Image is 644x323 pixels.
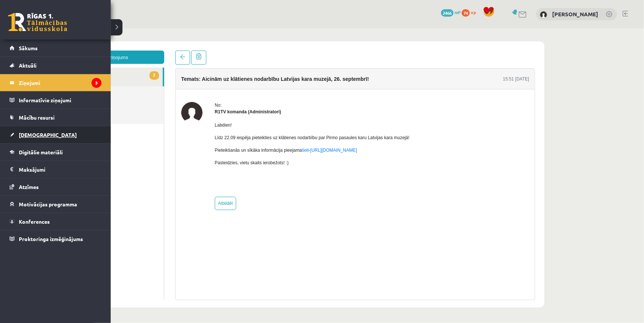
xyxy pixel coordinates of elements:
p: Pasteidzies, vietu skaits ierobežots! :) [185,131,380,138]
a: Proktoringa izmēģinājums [10,230,101,247]
a: Dzēstie [22,77,134,96]
a: šeit [272,119,279,124]
a: Atbildēt [185,168,207,182]
a: 2466 mP [441,9,461,15]
legend: Informatīvie ziņojumi [19,92,101,109]
a: Maksājumi [10,161,101,178]
a: Mācību resursi [10,109,101,126]
legend: Ziņojumi [19,74,101,91]
span: [DEMOGRAPHIC_DATA] [19,131,77,138]
p: Pieteikšanās un sīkāka informācija pieejama - [185,118,380,125]
span: Atzīmes [19,183,39,190]
a: Jauns ziņojums [22,22,135,35]
span: Konferences [19,218,50,225]
span: Motivācijas programma [19,201,77,207]
a: [URL][DOMAIN_NAME] [281,119,328,124]
img: R1TV komanda [152,73,173,95]
i: 3 [92,78,101,88]
h4: Temats: Aicinām uz klātienes nodarbību Latvijas kara muzejā, 26. septembrī! [152,48,340,54]
span: Mācību resursi [19,114,55,121]
a: Informatīvie ziņojumi [10,92,101,109]
span: 74 [462,9,470,17]
a: Ziņojumi3 [10,74,101,91]
span: Proktoringa izmēģinājums [19,236,83,242]
a: Atzīmes [10,178,101,195]
a: Sākums [10,39,101,56]
div: No: [185,73,380,80]
a: 74 xp [462,9,479,15]
a: Rīgas 1. Tālmācības vidusskola [8,13,67,31]
p: Līdz 22.09 iespēja pieteikties uz klātienes nodarbību par Pirmo pasaules karu Latvijas kara muzejā! [185,106,380,113]
img: Matīss Liepiņš [540,11,547,18]
a: [PERSON_NAME] [552,10,598,18]
span: xp [471,9,476,15]
a: Motivācijas programma [10,196,101,213]
a: Aktuāli [10,57,101,74]
span: mP [455,9,461,15]
p: Labdien! [185,93,380,100]
span: 2466 [441,9,454,17]
span: Aktuāli [19,62,37,69]
a: Konferences [10,213,101,230]
a: 2Ienākošie [22,39,133,58]
span: Digitālie materiāli [19,149,63,155]
strong: R1TV komanda (Administratori) [185,81,252,86]
a: Nosūtītie [22,58,134,77]
legend: Maksājumi [19,161,101,178]
a: [DEMOGRAPHIC_DATA] [10,126,101,143]
div: 15:51 [DATE] [473,47,500,54]
span: Sākums [19,45,38,51]
a: Digitālie materiāli [10,144,101,161]
span: 2 [120,43,130,51]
